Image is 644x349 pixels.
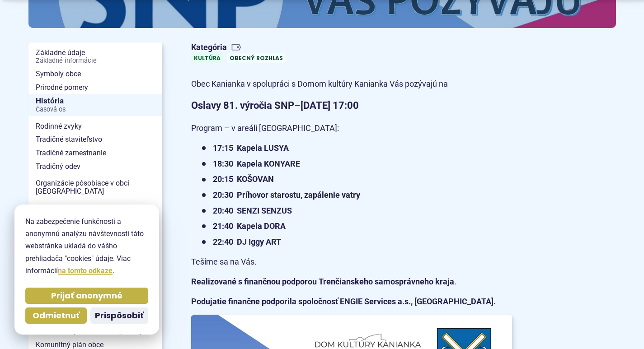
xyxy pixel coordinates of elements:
strong: 20:15 KOŠOVAN [213,174,274,184]
strong: 17:15 Kapela LUSYA [213,143,289,153]
strong: 20:30 Príhovor starostu, zapálenie vatry [213,190,360,200]
button: Prijať anonymné [25,288,148,304]
a: Tradičné staviteľstvo [28,133,162,146]
span: Tradičné staviteľstvo [36,133,155,146]
a: Prírodné pomery [28,81,162,94]
a: Slovenský zväz zdravotne postihnutých základná organizácia Kanianka [28,201,162,231]
span: Základné údaje [36,46,155,67]
strong: Oslavy 81. výročia SNP [191,100,294,111]
span: Rodinné zvyky [36,120,155,133]
p: . [191,275,512,289]
span: Slovenský zväz zdravotne postihnutých základná organizácia Kanianka [36,201,155,231]
a: Tradičný odev [28,160,162,173]
p: Na zabezpečenie funkčnosti a anonymnú analýzu návštevnosti táto webstránka ukladá do vášho prehli... [25,215,148,277]
strong: Realizované s finančnou podporou Trenčianskeho samosprávneho kraja [191,277,454,286]
span: Prírodné pomery [36,81,155,94]
span: Časová os [36,106,155,113]
a: Základné údajeZákladné informácie [28,46,162,67]
button: Prispôsobiť [90,307,148,324]
a: Rodinné zvyky [28,120,162,133]
a: Organizácie pôsobiace v obci [GEOGRAPHIC_DATA] [28,177,162,198]
strong: Podujatie finančne podporila spoločnosť ENGIE Services a.s., [GEOGRAPHIC_DATA]. [191,297,496,306]
p: – [191,97,512,114]
span: Organizácie pôsobiace v obci [GEOGRAPHIC_DATA] [36,177,155,198]
a: HistóriaČasová os [28,94,162,116]
strong: 21:40 Kapela DORA [213,221,286,231]
a: Kultúra [191,53,223,63]
span: História [36,94,155,116]
span: Základné informácie [36,57,155,65]
a: na tomto odkaze [58,266,113,275]
a: Obecný rozhlas [227,53,286,63]
span: Kategória [191,42,289,53]
strong: [DATE] 17:00 [301,100,359,111]
strong: 18:30 Kapela KONYARE [213,159,300,168]
span: Symboly obce [36,67,155,81]
p: Obec Kanianka v spolupráci s Domom kultúry Kanianka Vás pozývajú na [191,77,512,91]
a: Symboly obce [28,67,162,81]
strong: 22:40 DJ Iggy ART [213,237,281,247]
p: Tešíme sa na Vás. [191,255,512,269]
span: Odmietnuť [33,311,80,321]
span: Tradičné zamestnanie [36,146,155,160]
span: Prispôsobiť [95,311,144,321]
span: Tradičný odev [36,160,155,173]
button: Odmietnuť [25,307,87,324]
p: Program – v areáli [GEOGRAPHIC_DATA]: [191,121,512,135]
a: Tradičné zamestnanie [28,146,162,160]
span: Prijať anonymné [51,291,122,301]
strong: 20:40 SENZI SENZUS [213,206,292,215]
